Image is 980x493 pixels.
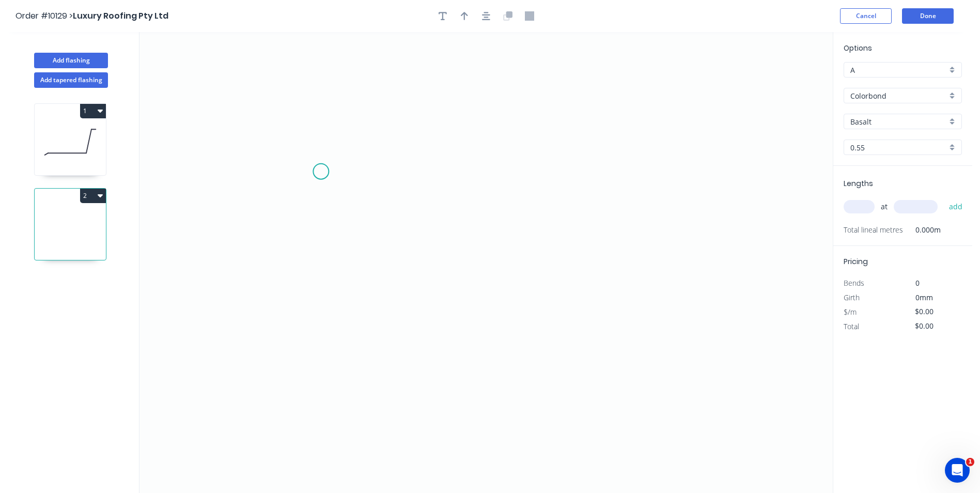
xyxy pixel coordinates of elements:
svg: 0 [139,32,833,493]
span: Pricing [844,256,868,267]
span: Girth [844,292,860,302]
span: 0mm [915,292,933,302]
span: 1 [966,458,974,466]
span: Order #10129 > [15,10,73,22]
button: 2 [80,189,106,203]
input: Thickness [850,142,947,153]
span: Lengths [844,178,873,189]
button: Add flashing [34,53,108,68]
span: at [881,199,888,214]
button: add [944,198,968,215]
button: Done [902,8,954,24]
input: Price level [850,65,947,75]
span: Bends [844,278,864,288]
span: $/m [844,307,857,317]
span: 0.000m [903,223,941,237]
span: Total lineal metres [844,223,903,237]
iframe: Intercom live chat [945,458,970,483]
span: Options [844,43,872,53]
span: 0 [915,278,920,288]
span: Luxury Roofing Pty Ltd [73,10,168,22]
input: Material [850,90,947,101]
input: Colour [850,116,947,127]
span: Total [844,321,859,331]
button: Add tapered flashing [34,72,108,88]
button: 1 [80,104,106,118]
button: Cancel [840,8,892,24]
